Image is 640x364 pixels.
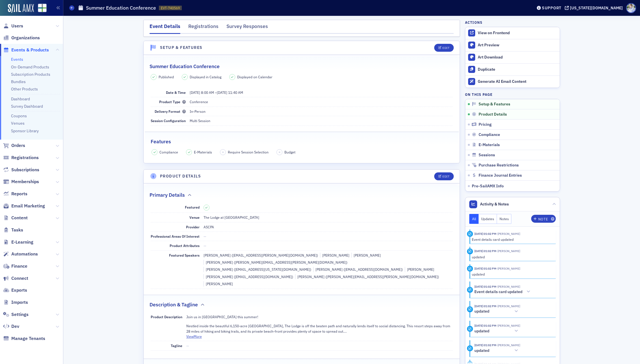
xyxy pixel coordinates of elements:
[474,309,520,315] button: updated
[237,74,273,79] span: Displayed on Calendar
[472,183,504,188] span: Pre-SailAMX Info
[170,243,200,248] span: Product Attributes
[465,20,483,25] h4: Actions
[3,142,25,149] a: Orders
[474,328,520,334] button: updated
[204,260,347,265] div: [PERSON_NAME] ([PERSON_NAME][EMAIL_ADDRESS][PERSON_NAME][DOMAIN_NAME])
[496,266,520,270] span: Megan Hughes
[479,112,507,117] span: Product Details
[478,79,557,84] div: Generate AI Email Content
[11,299,28,305] span: Imports
[11,167,39,173] span: Subscriptions
[8,4,34,13] a: SailAMX
[86,5,156,11] h1: Summer Education Conference
[188,23,219,33] div: Registrations
[467,326,473,332] div: Update
[467,266,473,272] div: Update
[474,348,520,354] button: updated
[474,304,496,308] time: 1/6/2023 01:02 PM
[479,132,500,137] span: Compliance
[496,304,520,308] span: Megan Hughes
[496,324,520,328] span: Megan Hughes
[11,79,26,84] a: Bundles
[479,214,497,224] button: Updates
[204,253,318,258] div: [PERSON_NAME] ([EMAIL_ADDRESS][PERSON_NAME][DOMAIN_NAME])
[479,102,510,107] span: Setup & Features
[3,203,45,209] a: Email Marketing
[3,299,28,305] a: Imports
[478,67,557,72] div: Duplicate
[11,104,43,109] a: Survey Dashboard
[228,149,269,155] span: Require Session Selection
[474,324,496,328] time: 1/6/2023 01:02 PM
[151,118,186,123] span: Session Configuration
[313,267,403,272] div: [PERSON_NAME] ([EMAIL_ADDRESS][DOMAIN_NAME])
[3,215,28,221] a: Content
[194,149,212,155] span: E-Materials
[478,31,557,36] div: View on Frontend
[161,6,180,10] span: EVT-740569
[11,57,23,62] a: Events
[228,90,243,95] time: 11:40 AM
[474,249,496,253] time: 1/6/2023 01:02 PM
[465,27,560,39] a: View on Frontend
[474,329,489,334] h5: updated
[474,289,532,295] button: Event details card updated
[3,23,23,29] a: Users
[11,227,23,233] span: Tasks
[469,214,479,224] button: All
[11,263,27,269] span: Finance
[496,232,520,236] span: Megan Hughes
[478,43,557,48] div: Art Preview
[3,35,40,41] a: Organizations
[467,231,473,237] div: Activity
[150,191,185,199] h2: Primary Details
[190,109,206,114] span: In-Person
[570,5,623,10] div: [US_STATE][DOMAIN_NAME]
[497,214,512,224] button: Notes
[11,142,25,149] span: Orders
[3,323,19,330] a: Dev
[295,274,439,279] div: [PERSON_NAME] ([PERSON_NAME][EMAIL_ADDRESS][PERSON_NAME][DOMAIN_NAME])
[3,239,33,245] a: E-Learning
[496,285,520,289] span: Megan Hughes
[226,23,268,33] div: Survey Responses
[11,203,45,209] span: Email Marketing
[478,55,557,60] div: Art Download
[3,179,39,185] a: Memberships
[479,153,495,158] span: Sessions
[565,6,625,10] button: [US_STATE][DOMAIN_NAME]
[467,248,473,254] div: Update
[185,205,200,209] span: Featured
[201,90,214,95] time: 8:00 AM
[169,253,200,257] span: Featured Speakers
[155,109,186,114] span: Delivery Format
[11,335,45,342] span: Manage Tenants
[626,3,636,13] span: Profile
[189,215,200,220] span: Venue
[186,343,189,348] span: —
[11,287,27,293] span: Exports
[467,306,473,312] div: Update
[166,90,186,95] span: Date & Time
[186,334,202,339] button: ViewMore
[465,63,560,75] button: Duplicate
[479,122,492,127] span: Pricing
[11,239,33,245] span: E-Learning
[38,4,47,12] img: SailAMX
[434,172,454,180] button: Edit
[11,64,49,70] a: On-Demand Products
[160,45,202,51] h4: Setup & Features
[11,128,39,133] a: Sponsor Library
[480,201,509,207] span: Activity & Notes
[204,215,259,220] span: The Lodge at [GEOGRAPHIC_DATA]
[11,23,23,29] span: Users
[3,275,28,281] a: Connect
[442,175,449,178] div: Edit
[474,348,489,353] h5: updated
[496,343,520,347] span: Megan Hughes
[186,314,453,319] p: Join us in [GEOGRAPHIC_DATA] this summer!
[11,86,38,92] a: Other Products
[159,99,186,104] span: Product Type
[465,92,560,97] h4: On this page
